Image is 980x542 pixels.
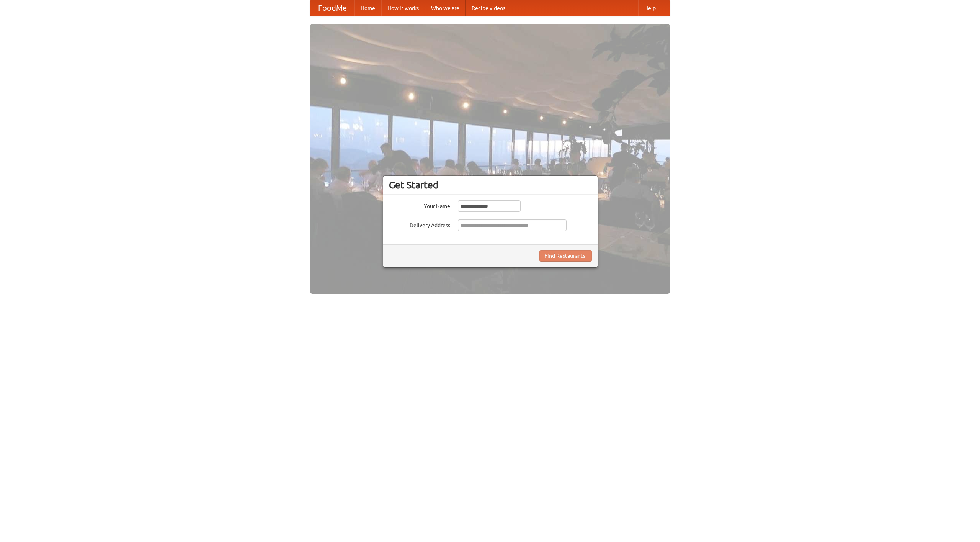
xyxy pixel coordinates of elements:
a: Home [354,0,381,16]
a: FoodMe [310,0,354,16]
a: Who we are [425,0,465,16]
a: How it works [381,0,425,16]
a: Help [638,0,662,16]
h3: Get Started [389,179,592,191]
a: Recipe videos [465,0,511,16]
label: Delivery Address [389,219,450,229]
button: Find Restaurants! [539,250,592,262]
label: Your Name [389,200,450,210]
